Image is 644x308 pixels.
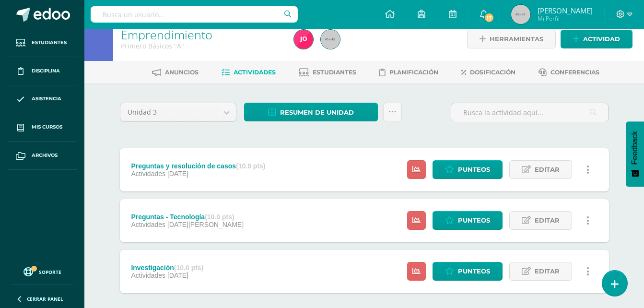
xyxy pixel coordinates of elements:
[121,41,282,50] div: Primero Básicos 'A'
[39,269,61,275] span: Soporte
[8,29,77,57] a: Estudiantes
[458,262,490,280] span: Punteos
[538,6,593,15] span: [PERSON_NAME]
[205,213,234,221] strong: (10.0 pts)
[280,104,354,121] span: Resumen de unidad
[535,161,560,178] span: Editar
[484,12,494,23] span: 17
[12,265,73,278] a: Soporte
[299,65,356,80] a: Estudiantes
[433,262,503,281] a: Punteos
[379,65,438,80] a: Planificación
[234,69,276,76] span: Actividades
[561,30,632,48] a: Actividad
[236,162,265,170] strong: (10.0 pts)
[535,262,560,280] span: Editar
[165,69,199,76] span: Anuncios
[467,30,556,48] a: Herramientas
[535,212,560,229] span: Editar
[433,211,503,230] a: Punteos
[321,30,340,49] img: 45x45
[121,26,212,43] a: Emprendimiento
[8,85,77,114] a: Asistencia
[91,6,298,23] input: Busca un usuario...
[32,123,62,131] span: Mis cursos
[167,170,188,178] span: [DATE]
[511,5,530,24] img: 45x45
[152,65,199,80] a: Anuncios
[131,264,203,272] div: Investigación
[433,160,503,179] a: Punteos
[244,103,378,121] a: Resumen de unidad
[167,272,188,279] span: [DATE]
[131,272,165,279] span: Actividades
[631,131,639,165] span: Feedback
[458,161,490,178] span: Punteos
[167,221,244,228] span: [DATE][PERSON_NAME]
[121,28,282,41] h1: Emprendimiento
[539,65,599,80] a: Conferencias
[32,152,58,159] span: Archivos
[131,162,265,170] div: Preguntas y resolución de casos
[120,103,236,121] a: Unidad 3
[8,142,77,170] a: Archivos
[174,264,203,272] strong: (10.0 pts)
[27,296,63,302] span: Cerrar panel
[583,30,620,48] span: Actividad
[458,212,490,229] span: Punteos
[538,14,593,23] span: Mi Perfil
[131,213,244,221] div: Preguntas - Tecnología
[128,103,211,121] span: Unidad 3
[131,221,165,228] span: Actividades
[550,69,599,76] span: Conferencias
[131,170,165,178] span: Actividades
[32,67,60,75] span: Disciplina
[294,30,313,49] img: a689aa7ec0f4d9b33e1105774b66cae5.png
[490,30,543,48] span: Herramientas
[32,95,61,103] span: Asistencia
[461,65,515,80] a: Dosificación
[8,113,77,142] a: Mis cursos
[451,103,608,122] input: Busca la actividad aquí...
[470,69,515,76] span: Dosificación
[389,69,438,76] span: Planificación
[626,121,644,187] button: Feedback - Mostrar encuesta
[313,69,356,76] span: Estudiantes
[32,39,67,47] span: Estudiantes
[8,57,77,85] a: Disciplina
[222,65,276,80] a: Actividades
